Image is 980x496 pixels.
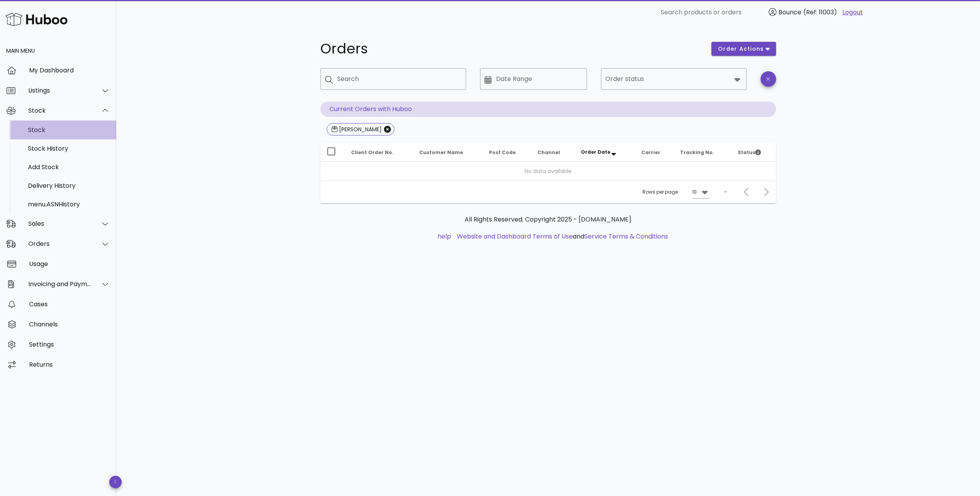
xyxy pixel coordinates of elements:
[320,162,776,180] td: No data available
[643,181,710,203] div: Rows per page:
[320,42,703,56] h1: Orders
[28,145,110,152] div: Stock History
[483,143,531,162] th: Post Code
[718,45,764,53] span: order actions
[778,8,801,17] span: Bounce
[531,143,575,162] th: Channel
[29,260,110,268] div: Usage
[338,125,382,133] div: [PERSON_NAME]
[413,143,483,162] th: Customer Name
[537,149,560,156] span: Channel
[711,42,776,56] button: order actions
[692,186,710,198] div: 10Rows per page:
[29,361,110,368] div: Returns
[692,189,697,196] div: 10
[29,321,110,328] div: Channels
[29,300,110,308] div: Cases
[635,143,674,162] th: Carrier
[584,232,668,241] a: Service Terms & Conditions
[842,8,863,17] a: Logout
[803,8,837,17] span: (Ref: 11003)
[351,149,394,156] span: Client Order No.
[28,87,91,94] div: Listings
[601,68,747,90] div: Order status
[5,11,67,27] img: Huboo Logo
[384,126,391,133] button: Close
[674,143,732,162] th: Tracking No.
[29,341,110,348] div: Settings
[28,126,110,134] div: Stock
[641,149,660,156] span: Carrier
[437,232,451,241] a: help
[420,149,463,156] span: Customer Name
[28,182,110,189] div: Delivery History
[575,143,635,162] th: Order Date: Sorted descending. Activate to remove sorting.
[28,163,110,171] div: Add Stock
[489,149,516,156] span: Post Code
[28,280,91,288] div: Invoicing and Payments
[457,232,573,241] a: Website and Dashboard Terms of Use
[28,201,110,208] div: menu.ASNHistory
[732,143,776,162] th: Status
[320,101,776,117] p: Current Orders with Huboo
[345,143,413,162] th: Client Order No.
[28,240,91,247] div: Orders
[581,149,610,155] span: Order Date
[454,232,668,241] li: and
[29,67,110,74] div: My Dashboard
[724,189,727,196] div: –
[680,149,715,156] span: Tracking No.
[28,107,91,114] div: Stock
[738,149,761,156] span: Status
[327,215,770,224] p: All Rights Reserved. Copyright 2025 - [DOMAIN_NAME]
[28,220,91,227] div: Sales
